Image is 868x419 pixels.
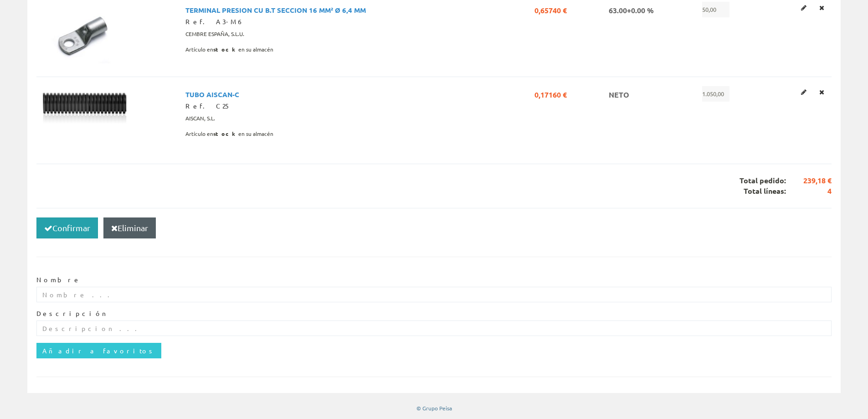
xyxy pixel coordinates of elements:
[40,86,128,132] img: Foto artículo TUBO AISCAN-C (192x99.857142857143)
[702,2,729,17] span: 50,00
[27,404,841,412] div: © Grupo Peisa
[36,217,98,238] button: Confirmar
[534,86,567,102] span: 0,17160 €
[103,217,156,238] button: Eliminar
[36,343,161,358] input: Añadir a favoritos
[185,2,366,17] span: TERMINAL PRESION CU B.T SECCION 16 MM² Ø 6,4 MM
[185,102,466,111] div: Ref. C25
[702,86,729,102] span: 1.050,00
[185,26,244,42] span: CEMBRE ESPAÑA, S.L.U.
[185,111,215,126] span: AISCAN, S.L.
[36,309,108,318] label: Descripción
[786,176,832,186] span: 239,18 €
[213,130,238,137] b: stock
[534,2,567,17] span: 0,65740 €
[185,17,466,26] div: Ref. A3-M6
[817,2,827,14] a: Eliminar
[185,86,239,102] span: TUBO AISCAN-C
[817,86,827,98] a: Eliminar
[609,2,654,17] span: 63.00+0.00 %
[609,86,629,102] span: NETO
[786,186,832,197] span: 4
[798,2,809,14] a: Editar
[185,42,273,57] span: Artículo en en su almacén
[213,46,238,53] b: stock
[40,2,128,67] img: Foto artículo TERMINAL PRESION CU B.T SECCION 16 MM² Ø 6,4 MM (192x144)
[798,86,809,98] a: Editar
[36,321,832,336] input: Descripcion ...
[36,275,81,285] label: Nombre
[185,126,273,142] span: Artículo en en su almacén
[36,164,832,208] div: Total pedido: Total líneas:
[36,287,832,302] input: Nombre ...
